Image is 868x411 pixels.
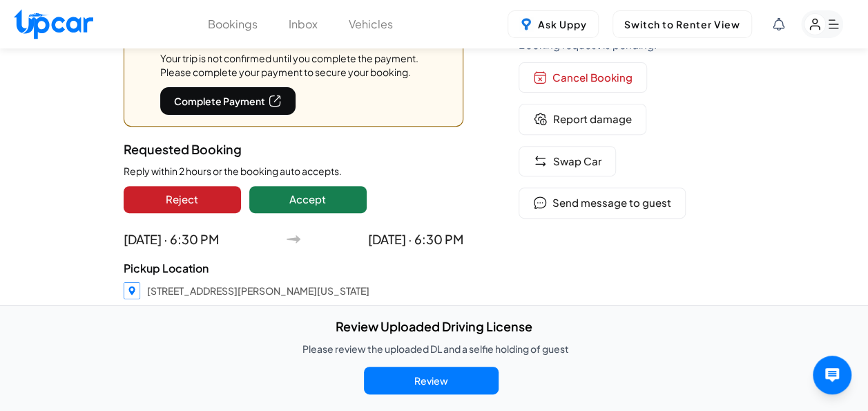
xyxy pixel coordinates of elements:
[147,284,369,298] div: [STREET_ADDRESS][PERSON_NAME][US_STATE]
[613,10,752,38] button: Switch to Renter View
[533,71,547,84] img: cancel booking
[552,70,633,86] span: Cancel Booking
[124,164,463,178] div: Reply within 2 hours or the booking auto accepts.
[160,87,296,115] button: Complete Payment
[519,188,686,219] button: Send message to guest
[336,317,532,336] p: Review Uploaded Driving License
[349,16,393,33] button: Vehicles
[287,232,300,246] img: Arrow Icon
[160,51,449,79] p: Your trip is not confirmed until you complete the payment. Please complete your payment to secure...
[268,94,282,108] img: Payment Notice
[553,154,601,170] span: Swap Car
[508,10,599,38] button: Ask Uppy
[124,186,241,213] button: Reject
[302,342,569,356] p: Please review the uploaded DL and a selfie holding of guest
[208,16,258,33] button: Bookings
[773,18,784,30] div: View Notifications
[124,143,463,156] h3: Requested Booking
[289,16,318,33] button: Inbox
[553,111,632,127] span: Report damage
[14,9,93,39] img: Upcar Logo
[519,39,745,51] h6: Booking request is pending.
[124,230,219,249] p: [DATE] · 6:30 PM
[519,17,533,31] img: Uppy
[813,356,851,394] button: Open Host AI Assistant
[533,154,548,168] img: swap car
[249,186,367,213] button: Accept
[364,367,499,394] button: Review
[124,260,463,277] span: Pickup Location
[519,62,647,93] button: cancel bookingCancel Booking
[124,282,140,299] img: Location Icon
[519,104,646,135] button: ratingReport damage
[519,146,616,177] button: swap carSwap Car
[533,112,548,126] img: rating
[368,230,463,249] p: [DATE] · 6:30 PM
